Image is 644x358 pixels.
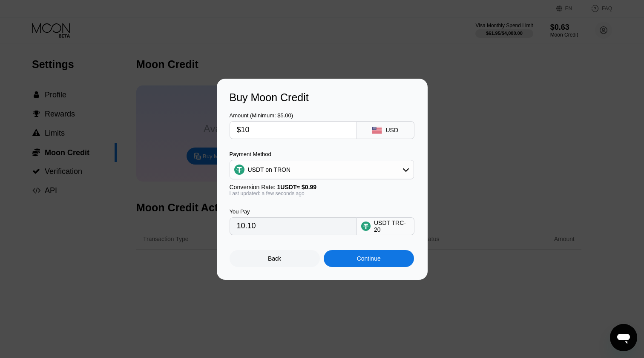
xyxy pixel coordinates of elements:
div: USDT TRC-20 [374,219,410,233]
input: $0.00 [237,122,350,139]
div: You Pay [230,208,357,215]
div: Back [230,250,320,267]
div: Continue [324,250,414,267]
div: Buy Moon Credit [230,91,415,104]
div: Continue [357,255,381,262]
div: Back [268,255,281,262]
div: USDT on TRON [230,161,414,178]
div: Conversion Rate: [230,184,414,190]
div: Last updated: a few seconds ago [230,190,414,196]
div: USDT on TRON [248,166,291,173]
span: 1 USDT ≈ $0.99 [277,184,317,190]
iframe: Button to launch messaging window [610,324,637,351]
div: Payment Method [230,151,414,157]
div: Amount (Minimum: $5.00) [230,112,357,119]
div: USD [385,127,398,134]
